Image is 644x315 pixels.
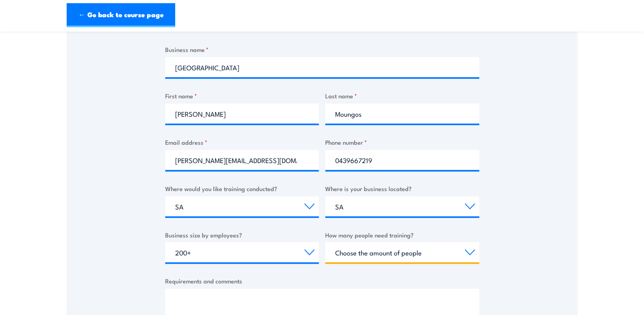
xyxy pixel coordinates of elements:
[165,184,319,193] label: Where would you like training conducted?
[325,184,479,193] label: Where is your business located?
[67,3,175,27] a: ← Go back to course page
[165,138,319,147] label: Email address
[165,45,479,54] label: Business name
[325,138,479,147] label: Phone number
[325,91,479,100] label: Last name
[165,91,319,100] label: First name
[325,230,479,239] label: How many people need training?
[165,276,479,285] label: Requirements and comments
[165,230,319,239] label: Business size by employees?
